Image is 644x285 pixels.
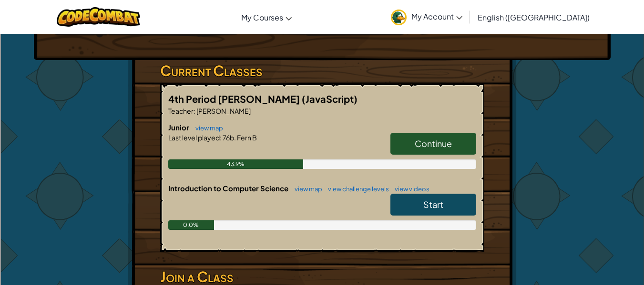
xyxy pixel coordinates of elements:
[478,12,590,22] span: English ([GEOGRAPHIC_DATA])
[4,4,640,12] div: Sort A > Z
[4,29,640,38] div: Delete
[4,21,640,29] div: Move To ...
[473,4,594,30] a: English ([GEOGRAPHIC_DATA])
[4,38,640,47] div: Options
[411,11,462,21] span: My Account
[391,10,407,25] img: avatar
[4,47,640,55] div: Sign out
[57,7,140,27] img: CodeCombat logo
[236,4,296,30] a: My Courses
[241,12,283,22] span: My Courses
[4,64,640,72] div: Move To ...
[4,12,640,21] div: Sort New > Old
[4,55,640,64] div: Rename
[386,2,467,32] a: My Account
